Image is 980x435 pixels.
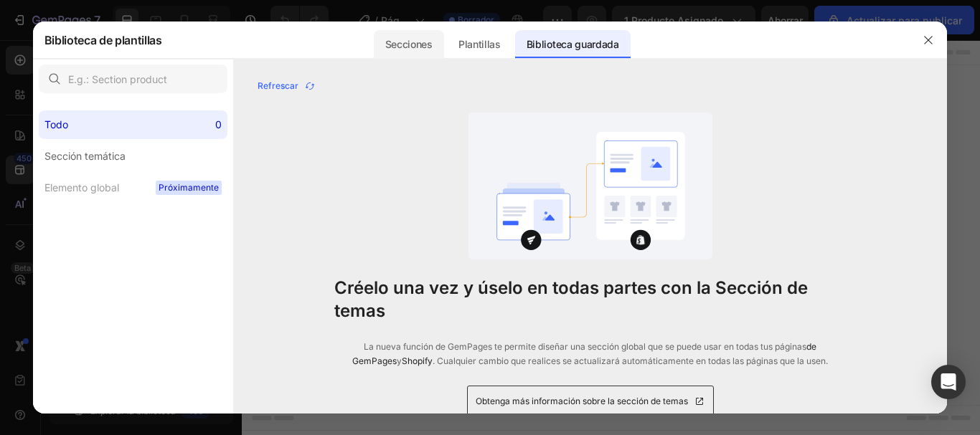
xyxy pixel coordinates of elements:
[44,118,68,130] font: Todo
[458,38,501,50] font: Plantillas
[476,396,688,406] font: Obtenga más información sobre la sección de temas
[433,355,828,366] font: . Cualquier cambio que realices se actualizará automáticamente en todas las páginas que la usen.
[467,386,714,417] a: Obtenga más información sobre la sección de temas
[527,38,619,50] font: Biblioteca guardada
[397,355,402,366] font: y
[44,33,162,47] font: Biblioteca de plantillas
[364,341,806,352] font: La nueva función de GemPages te permite diseñar una sección global que se puede usar en todas tus...
[258,80,298,91] font: Refrescar
[334,277,808,321] font: Créelo una vez y úselo en todas partes con la Sección de temas
[215,118,222,130] font: 0
[257,76,316,96] button: Refrescar
[433,263,534,292] button: Add elements
[352,341,816,366] font: de GemPages
[931,365,966,399] div: Abrir Intercom Messenger
[402,355,433,366] font: Shopify
[39,64,227,93] input: E.g.: Section product
[44,181,119,193] font: Elemento global
[468,113,712,259] img: guardar biblioteca
[344,234,517,252] div: Start with Sections from sidebar
[334,343,527,355] div: Start with Generating from URL or image
[326,263,425,292] button: Add sections
[159,182,219,193] font: Próximamente
[385,38,433,50] font: Secciones
[44,150,126,162] font: Sección temática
